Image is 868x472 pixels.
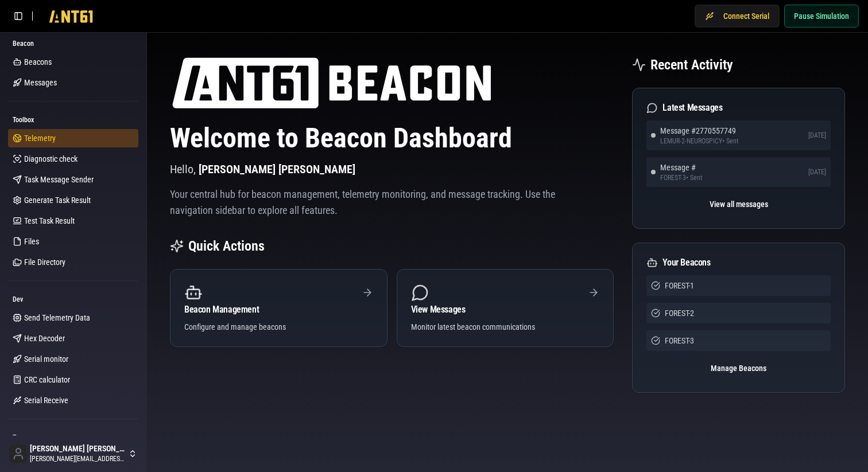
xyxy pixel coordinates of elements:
div: Beacon Management [184,305,373,314]
span: Diagnostic check [24,153,77,165]
button: Connect Serial [695,5,780,28]
div: Beacon [8,34,138,53]
div: Latest Messages [646,102,831,114]
a: Test Task Result [8,212,138,230]
h1: Welcome to Beacon Dashboard [170,124,614,152]
h2: Quick Actions [188,237,265,255]
span: [PERSON_NAME] [PERSON_NAME] [199,162,355,176]
span: [DATE] [808,167,826,177]
span: Send Telemetry Data [24,312,90,323]
a: Task Message Sender [8,170,138,189]
span: Message # [660,162,703,173]
span: FOREST-2 [665,307,694,319]
span: Message # 2770557749 [660,125,739,136]
span: Serial Receive [24,395,68,406]
span: Hex Decoder [24,333,65,344]
a: Send Telemetry Data [8,309,138,327]
button: [PERSON_NAME] [PERSON_NAME][PERSON_NAME][EMAIL_ADDRESS][DOMAIN_NAME] [5,440,142,467]
div: Monitor latest beacon communications [411,321,600,333]
span: LEMUR-2-NEUROSPICY • Sent [660,136,739,146]
span: FOREST-3 [665,335,694,346]
a: Generate Task Result [8,191,138,209]
p: Hello, [170,161,614,177]
span: CRC calculator [24,374,70,385]
span: Generate Task Result [24,194,91,206]
span: Messages [24,77,57,88]
button: View all messages [646,194,831,214]
a: Hex Decoder [8,329,138,348]
a: CRC calculator [8,370,138,389]
a: File Directory [8,253,138,271]
a: Messages [8,73,138,92]
div: Toolbox [8,111,138,129]
span: FOREST-3 • Sent [660,173,703,182]
span: [DATE] [808,131,826,140]
span: Test Task Result [24,215,75,227]
span: [PERSON_NAME] [PERSON_NAME] [30,444,126,454]
button: Manage Beacons [646,358,831,379]
div: Configure and manage beacons [184,321,373,333]
a: Files [8,232,138,251]
span: Beacons [24,56,52,68]
div: Dev [8,290,138,309]
h2: Recent Activity [650,56,733,74]
span: Files [24,236,39,247]
span: Serial monitor [24,353,68,365]
div: Your Beacons [646,257,831,268]
a: Serial monitor [8,350,138,368]
img: ANT61 logo [170,56,493,111]
div: View Messages [411,305,600,314]
span: FOREST-1 [665,280,694,291]
a: Serial Receive [8,391,138,409]
div: Team [8,428,138,447]
a: Beacons [8,53,138,71]
button: Pause Simulation [784,5,859,28]
a: Diagnostic check [8,150,138,168]
a: Telemetry [8,129,138,147]
span: File Directory [24,256,65,268]
span: Telemetry [24,132,56,144]
span: Task Message Sender [24,174,94,185]
p: Your central hub for beacon management, telemetry monitoring, and message tracking. Use the navig... [170,186,556,219]
span: [PERSON_NAME][EMAIL_ADDRESS][DOMAIN_NAME] [30,454,126,463]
